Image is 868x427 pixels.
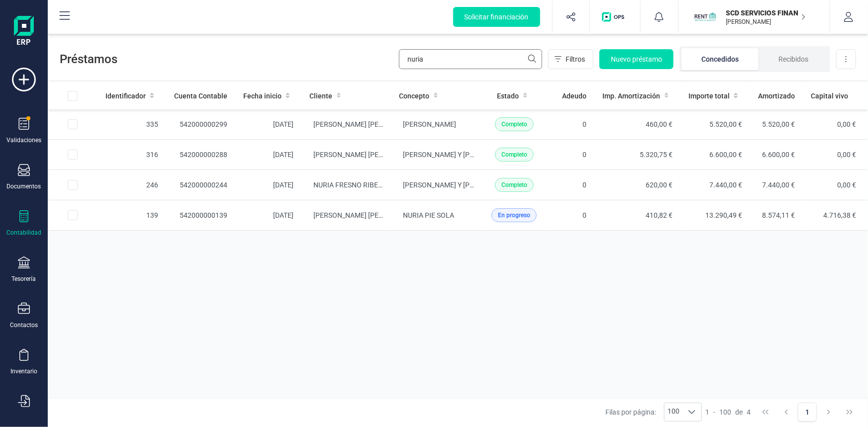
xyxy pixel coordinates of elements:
div: Filas por página: [605,403,702,422]
td: 0 [545,109,594,140]
span: Identificador [105,91,146,101]
p: SCD SERVICIOS FINANCIEROS SL [726,8,806,18]
button: Logo de OPS [596,1,634,33]
div: Contabilidad [6,229,41,237]
span: 100 [720,407,732,417]
button: Nuevo préstamo [599,49,674,69]
td: 0,00 € [803,109,868,140]
p: [PERSON_NAME] [726,18,806,26]
span: 100 [665,403,682,421]
td: 460,00 € [594,109,680,140]
span: [PERSON_NAME] [PERSON_NAME] [314,151,422,159]
button: Filtros [548,49,593,69]
span: NURIA PIE SOLA [403,211,455,219]
span: Solicitar financiación [465,12,529,22]
td: 0,00 € [803,170,868,200]
button: Next Page [819,403,838,422]
span: [PERSON_NAME] Y [PERSON_NAME] [403,151,517,159]
td: 542000000299 [166,109,235,140]
td: 6.600,00 € [750,140,803,170]
button: First Page [756,403,775,422]
button: SCSCD SERVICIOS FINANCIEROS SL[PERSON_NAME] [690,1,818,33]
td: [DATE] [235,140,302,170]
span: 1 [706,407,710,417]
td: 410,82 € [594,200,680,231]
img: SC [694,6,716,28]
td: 6.600,00 € [680,140,750,170]
span: Completo [501,120,527,129]
td: 316 [97,140,166,170]
li: Concedidos [681,48,759,70]
span: Concepto [399,91,430,101]
span: Completo [501,150,527,159]
div: Row Selected e4cdbe65-b2ee-4d8d-ba5f-fb26ca91c4e9 [68,119,78,129]
span: [PERSON_NAME] [PERSON_NAME] [314,211,422,219]
td: [DATE] [235,170,302,200]
span: Cliente [310,91,333,101]
span: En progreso [498,211,530,220]
div: Contactos [10,321,38,329]
div: All items unselected [68,91,78,101]
button: Solicitar financiación [453,7,540,27]
li: Recibidos [759,48,828,70]
div: Row Selected 87da3ee0-4c5e-4dc3-8a9b-eef57f0bf954 [68,150,78,160]
span: [PERSON_NAME] Y [PERSON_NAME] [403,181,517,189]
td: 8.574,11 € [750,200,803,231]
button: Last Page [840,403,859,422]
span: [PERSON_NAME] [403,120,457,128]
div: Row Selected ea0205df-288c-4939-be85-6673a04ccaba [68,210,78,220]
td: 5.320,75 € [594,140,680,170]
span: Amortizado [758,91,795,101]
span: Nuevo préstamo [611,54,662,64]
td: [DATE] [235,109,302,140]
span: Adeudo [562,91,586,101]
td: 7.440,00 € [680,170,750,200]
img: Logo Finanedi [14,16,34,48]
td: 0,00 € [803,140,868,170]
span: Capital vivo [811,91,848,101]
td: 246 [97,170,166,200]
span: Fecha inicio [243,91,282,101]
button: Previous Page [777,403,796,422]
div: Row Selected de8e5abc-72af-452d-b3d6-09207aca94ac [68,180,78,190]
td: 139 [97,200,166,231]
div: - [706,407,751,417]
td: 542000000288 [166,140,235,170]
td: 7.440,00 € [750,170,803,200]
input: Buscar... [399,49,542,69]
div: Tesorería [12,275,36,283]
span: 4 [747,407,751,417]
td: 4.716,38 € [803,200,868,231]
td: 620,00 € [594,170,680,200]
td: 335 [97,109,166,140]
span: de [736,407,743,417]
td: 13.290,49 € [680,200,750,231]
td: 5.520,00 € [680,109,750,140]
td: [DATE] [235,200,302,231]
td: 5.520,00 € [750,109,803,140]
span: Préstamos [60,51,399,67]
span: Importe total [688,91,730,101]
td: 0 [545,170,594,200]
span: [PERSON_NAME] [PERSON_NAME] [314,120,422,128]
td: 0 [545,140,594,170]
button: Page 1 [798,403,817,422]
div: Documentos [7,182,41,190]
td: 542000000244 [166,170,235,200]
td: 0 [545,200,594,231]
span: Cuenta Contable [174,91,227,101]
span: Estado [497,91,519,101]
td: 542000000139 [166,200,235,231]
span: Imp. Amortización [603,91,661,101]
span: Filtros [566,54,585,64]
img: Logo de OPS [602,12,628,22]
div: Validaciones [6,136,41,144]
span: NURIA FRESNO RIBERA [314,181,387,189]
span: Completo [501,180,527,189]
div: Inventario [10,367,37,375]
